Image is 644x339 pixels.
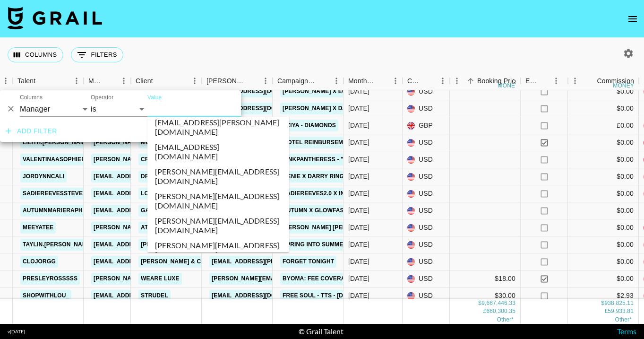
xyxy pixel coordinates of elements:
[91,290,197,302] a: [EMAIL_ADDRESS][DOMAIN_NAME]
[568,117,639,134] div: £0.00
[604,299,634,307] div: 938,825.11
[478,299,481,307] div: $
[20,137,103,148] a: lilith.[PERSON_NAME].xx
[209,256,363,268] a: [EMAIL_ADDRESS][PERSON_NAME][DOMAIN_NAME]
[20,94,43,102] label: Columns
[483,307,487,315] div: £
[202,72,273,90] div: Booker
[403,83,450,100] div: USD
[91,273,245,285] a: [PERSON_NAME][EMAIL_ADDRESS][DOMAIN_NAME]
[568,219,639,236] div: $0.00
[131,72,202,90] div: Client
[497,316,514,322] span: € 24,885.55, CA$ 71,952.00, AU$ 20,700.00
[138,273,182,285] a: WEARE LUXE
[450,287,521,304] div: $30.00
[608,307,634,315] div: 59,933.81
[464,74,477,87] button: Sort
[138,137,242,148] a: MOTELROCKS FACILITIES LIMITED
[147,139,289,164] li: [EMAIL_ADDRESS][DOMAIN_NAME]
[258,74,273,88] button: Menu
[280,205,361,217] a: autumn x Glowfashion
[280,273,356,285] a: Byoma: Fee Coverage
[91,171,197,183] a: [EMAIL_ADDRESS][DOMAIN_NAME]
[403,168,450,185] div: USD
[8,7,102,29] img: Grail Talent
[348,87,369,96] div: May '25
[549,74,563,88] button: Menu
[403,287,450,304] div: USD
[209,86,315,97] a: [EMAIL_ADDRESS][DOMAIN_NAME]
[8,47,63,62] button: Select columns
[403,100,450,117] div: USD
[91,256,197,268] a: [EMAIL_ADDRESS][DOMAIN_NAME]
[17,72,35,90] div: Talent
[568,236,639,253] div: $0.00
[604,307,608,315] div: £
[277,72,316,90] div: Campaign (Type)
[422,74,436,87] button: Sort
[138,256,221,268] a: [PERSON_NAME] & Co LLC
[153,74,166,87] button: Sort
[117,74,131,88] button: Menu
[613,83,634,88] div: money
[280,256,336,268] a: Forget Tonight
[84,72,131,90] div: Manager
[348,206,369,215] div: May '25
[348,172,369,181] div: May '25
[88,72,103,90] div: Manager
[138,222,155,234] a: ATG
[209,103,315,114] a: [EMAIL_ADDRESS][DOMAIN_NAME]
[348,189,369,198] div: May '25
[436,74,450,88] button: Menu
[601,299,605,307] div: $
[20,188,93,200] a: sadiereevesstevens
[20,154,87,165] a: valentinaasophiee
[403,185,450,202] div: USD
[407,72,422,90] div: Currency
[568,134,639,151] div: $0.00
[138,290,171,302] a: Strudel
[568,168,639,185] div: $0.00
[245,74,258,87] button: Sort
[20,222,56,234] a: meeyatee
[403,202,450,219] div: USD
[280,86,385,97] a: [PERSON_NAME] x EQQUALBERRY
[91,154,245,165] a: [PERSON_NAME][EMAIL_ADDRESS][DOMAIN_NAME]
[403,151,450,168] div: USD
[20,171,67,183] a: jordynncali
[91,188,197,200] a: [EMAIL_ADDRESS][DOMAIN_NAME]
[91,205,197,217] a: [EMAIL_ADDRESS][DOMAIN_NAME]
[539,74,552,87] button: Sort
[617,327,636,336] a: Terms
[71,47,123,62] button: Show filters
[568,185,639,202] div: $0.00
[91,239,197,251] a: [EMAIL_ADDRESS][DOMAIN_NAME]
[568,74,582,88] button: Menu
[348,72,375,90] div: Month Due
[568,83,639,100] div: $0.00
[403,117,450,134] div: GBP
[280,103,375,114] a: [PERSON_NAME] x Darryring
[147,189,289,213] li: [PERSON_NAME][EMAIL_ADDRESS][DOMAIN_NAME]
[375,74,388,87] button: Sort
[91,94,113,102] label: Operator
[568,270,639,287] div: $0.00
[147,238,289,262] li: [PERSON_NAME][EMAIL_ADDRESS][DOMAIN_NAME]
[316,74,329,87] button: Sort
[403,72,450,90] div: Currency
[481,299,515,307] div: 9,667,446.33
[20,205,96,217] a: autumnmarieraphael
[69,74,84,88] button: Menu
[348,240,369,249] div: May '25
[280,120,338,131] a: Aziya - Diamonds
[403,219,450,236] div: USD
[209,290,315,302] a: [EMAIL_ADDRESS][DOMAIN_NAME]
[388,74,403,88] button: Menu
[138,239,221,251] a: [PERSON_NAME] & Co LLC
[188,74,202,88] button: Menu
[450,74,464,88] button: Menu
[8,329,25,335] div: v [DATE]
[623,9,642,28] button: open drawer
[348,274,369,283] div: May '25
[403,253,450,270] div: USD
